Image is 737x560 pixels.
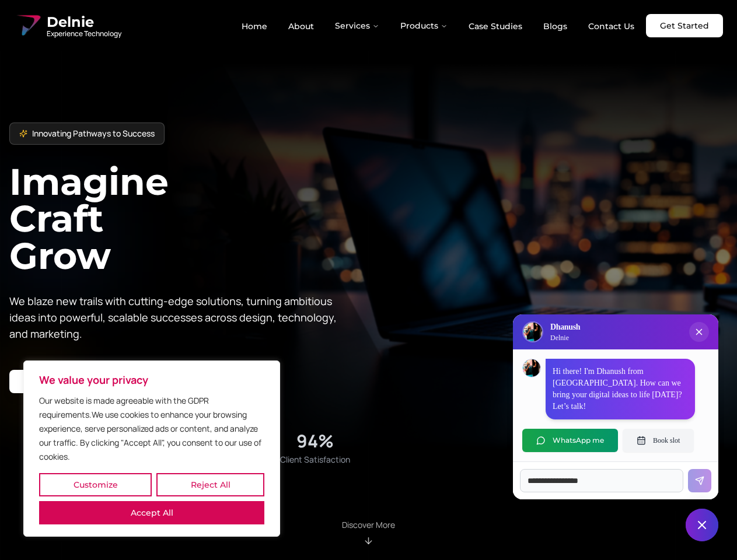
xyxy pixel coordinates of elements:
[39,394,264,464] p: Our website is made agreeable with the GDPR requirements.We use cookies to enhance your browsing ...
[523,323,542,341] img: Delnie Logo
[623,429,694,452] button: Book slot
[156,473,264,496] button: Reject All
[522,429,618,452] button: WhatsApp me
[646,14,723,37] a: Get Started
[579,16,644,36] a: Contact Us
[9,293,345,342] p: We blaze new trails with cutting-edge solutions, turning ambitious ideas into powerful, scalable ...
[296,430,334,452] div: 94%
[686,509,718,541] button: Close chat
[550,333,580,342] p: Delnie
[9,370,143,393] a: Start your project with us
[14,12,121,40] a: Delnie Logo Full
[279,16,323,36] a: About
[32,128,155,139] span: Innovating Pathways to Success
[391,14,457,37] button: Products
[342,519,395,546] div: Scroll to About section
[47,29,121,38] span: Experience Technology
[553,366,688,412] p: Hi there! I'm Dhanush from [GEOGRAPHIC_DATA]. How can we bring your digital ideas to life [DATE]?...
[459,16,532,36] a: Case Studies
[326,14,389,37] button: Services
[280,454,350,466] span: Client Satisfaction
[9,163,369,274] h1: Imagine Craft Grow
[689,322,709,342] button: Close chat popup
[47,13,121,32] span: Delnie
[550,321,580,333] h3: Dhanush
[39,473,152,496] button: Customize
[39,373,264,387] p: We value your privacy
[523,359,540,377] img: Dhanush
[232,14,644,37] nav: Main
[342,519,395,531] p: Discover More
[14,12,42,40] img: Delnie Logo
[534,16,577,36] a: Blogs
[232,16,277,36] a: Home
[39,501,264,524] button: Accept All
